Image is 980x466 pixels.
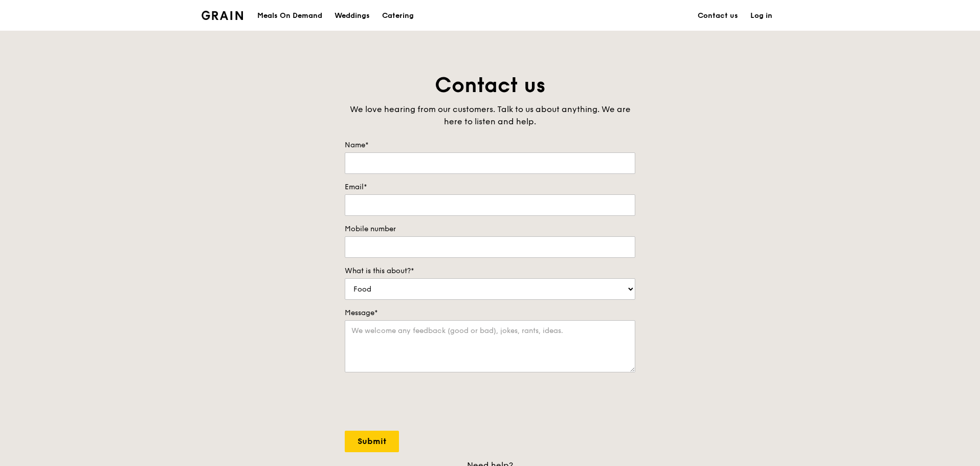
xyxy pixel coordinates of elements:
[345,266,635,276] label: What is this about?*
[345,72,635,99] h1: Contact us
[328,1,376,31] a: Weddings
[257,1,322,31] div: Meals On Demand
[345,103,635,128] div: We love hearing from our customers. Talk to us about anything. We are here to listen and help.
[335,1,370,31] div: Weddings
[382,1,414,31] div: Catering
[744,1,778,31] a: Log in
[692,1,744,31] a: Contact us
[345,431,399,452] input: Submit
[202,11,243,20] img: Grain
[345,383,500,423] iframe: reCAPTCHA
[376,1,420,31] a: Catering
[345,224,635,234] label: Mobile number
[345,308,635,318] label: Message*
[345,140,635,150] label: Name*
[345,182,635,192] label: Email*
